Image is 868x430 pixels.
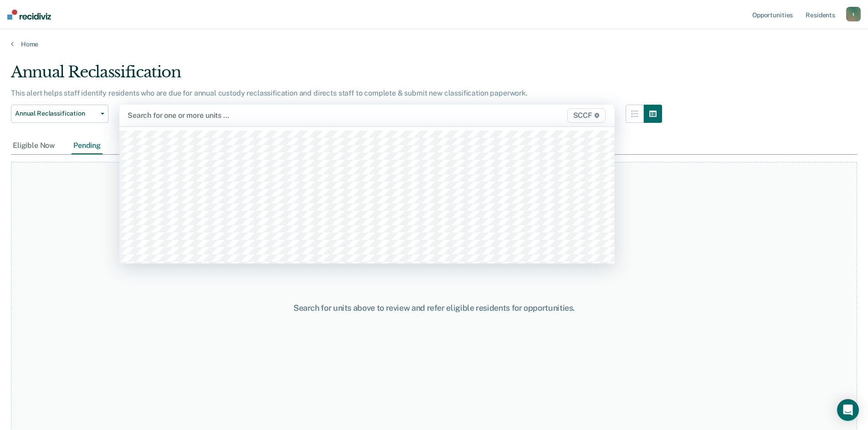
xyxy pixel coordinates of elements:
div: Eligible Now [11,137,57,154]
span: Annual Reclassification [15,110,97,117]
a: Home [11,40,857,48]
img: Recidiviz [7,10,51,20]
div: Annual Reclassification [11,63,662,89]
div: Search for units above to review and refer eligible residents for opportunities. [223,303,646,313]
p: This alert helps staff identify residents who are due for annual custody reclassification and dir... [11,89,528,97]
button: t [846,7,861,21]
div: Pending [72,137,103,154]
div: Open Intercom Messenger [837,399,859,421]
button: Annual Reclassification [11,105,108,123]
span: SCCF [567,108,606,123]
